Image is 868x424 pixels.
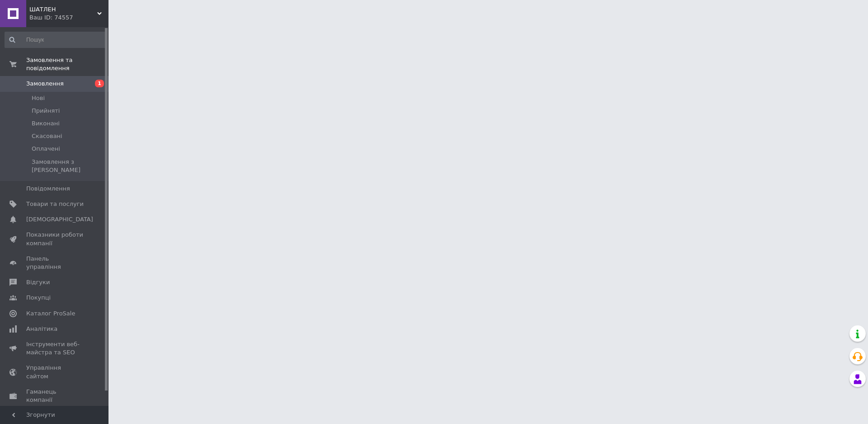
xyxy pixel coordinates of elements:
span: Показники роботи компанії [26,231,84,247]
span: Виконані [32,119,60,128]
span: Замовлення [26,80,64,88]
span: Оплачені [32,145,60,153]
span: Каталог ProSale [26,310,75,318]
span: Прийняті [32,107,60,115]
div: Ваш ID: 74557 [29,14,108,22]
span: Гаманець компанії [26,388,84,404]
span: [DEMOGRAPHIC_DATA] [26,215,93,224]
span: Замовлення та повідомлення [26,56,108,72]
span: Товари та послуги [26,200,84,208]
span: Відгуки [26,278,50,286]
span: Повідомлення [26,185,70,193]
span: 1 [95,80,104,87]
span: Панель управління [26,255,84,271]
span: Замовлення з [PERSON_NAME] [32,158,106,174]
span: Нові [32,94,45,102]
span: Покупці [26,294,51,302]
span: ШАТЛЕН [29,5,97,14]
span: Скасовані [32,132,62,140]
span: Інструменти веб-майстра та SEO [26,340,84,357]
span: Аналітика [26,325,57,333]
input: Пошук [5,32,107,48]
span: Управління сайтом [26,364,84,380]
